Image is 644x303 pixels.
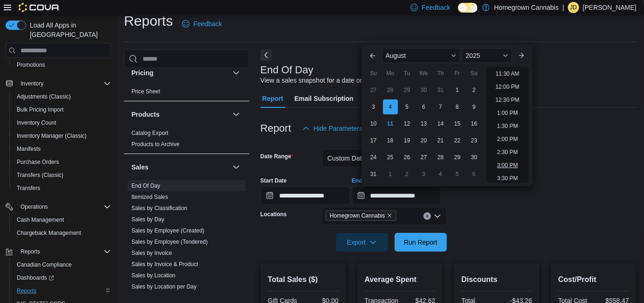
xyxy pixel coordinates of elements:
[17,229,81,237] span: Chargeback Management
[492,94,523,106] li: 12:30 PM
[131,250,172,256] a: Sales by Invoice
[424,212,431,220] button: Clear input
[17,119,56,127] span: Inventory Count
[17,78,47,89] button: Inventory
[558,274,629,285] h2: Cost/Profit
[19,3,60,12] img: Cova
[13,59,49,70] a: Promotions
[433,99,448,114] div: day-7
[124,127,249,154] div: Products
[9,90,115,103] button: Adjustments (Classic)
[417,116,432,131] div: day-13
[17,93,71,100] span: Adjustments (Classic)
[330,211,385,220] span: Homegrown Cannabis
[493,107,522,119] li: 1:00 PM
[13,272,58,283] a: Dashboards
[13,143,44,155] a: Manifests
[17,158,59,166] span: Purchase Orders
[422,3,450,12] span: Feedback
[562,2,564,13] p: |
[131,68,153,78] h3: Pricing
[13,117,60,128] a: Inventory Count
[9,271,115,284] a: Dashboards
[400,116,415,131] div: day-12
[9,116,115,129] button: Inventory Count
[13,91,111,102] span: Adjustments (Classic)
[9,169,115,182] button: Transfers (Classic)
[450,167,465,182] div: day-5
[383,167,398,182] div: day-1
[131,294,174,302] span: Sales by Product
[13,117,111,128] span: Inventory Count
[467,83,482,98] div: day-2
[314,124,363,133] span: Hide Parameters
[493,120,522,132] li: 1:30 PM
[433,167,448,182] div: day-4
[131,193,168,201] span: Itemized Sales
[260,76,397,85] div: View a sales snapshot for a date or date range.
[458,3,478,13] input: Dark Mode
[383,150,398,165] div: day-25
[387,213,392,218] button: Remove Homegrown Cannabis from selection in this group
[13,104,68,115] a: Bulk Pricing Import
[467,133,482,148] div: day-23
[295,89,354,108] span: Email Subscription
[231,67,242,78] button: Pricing
[13,130,90,141] a: Inventory Manager (Classic)
[433,150,448,165] div: day-28
[13,156,63,168] a: Purchase Orders
[131,239,208,245] a: Sales by Employee (Tendered)
[231,162,242,173] button: Sales
[493,160,522,171] li: 3:00 PM
[2,200,115,213] button: Operations
[131,216,164,223] a: Sales by Day
[462,48,512,63] div: Button. Open the year selector. 2025 is currently selected.
[366,66,381,81] div: Su
[383,116,398,131] div: day-11
[417,99,432,114] div: day-6
[568,2,579,13] div: Jordan Denomme
[466,52,480,59] span: 2025
[417,133,432,148] div: day-20
[365,274,436,285] h2: Average Spent
[382,48,460,63] div: Button. Open the month selector. August is currently selected.
[13,59,111,70] span: Promotions
[9,129,115,142] button: Inventory Manager (Classic)
[9,155,115,169] button: Purchase Orders
[492,81,523,92] li: 12:00 PM
[13,169,111,181] span: Transfers (Classic)
[17,261,72,268] span: Canadian Compliance
[492,68,523,79] li: 11:30 AM
[366,133,381,148] div: day-17
[13,130,111,141] span: Inventory Manager (Classic)
[13,285,111,296] span: Reports
[433,83,448,98] div: day-31
[366,150,381,165] div: day-24
[268,274,339,285] h2: Total Sales ($)
[178,14,226,33] a: Feedback
[433,133,448,148] div: day-21
[13,272,111,283] span: Dashboards
[13,156,111,168] span: Purchase Orders
[365,82,483,183] div: August, 2025
[383,99,398,114] div: day-4
[336,233,388,252] button: Export
[383,133,398,148] div: day-18
[131,130,168,136] a: Catalog Export
[13,285,40,296] a: Reports
[13,227,85,239] a: Chargeback Management
[131,227,205,234] a: Sales by Employee (Created)
[450,133,465,148] div: day-22
[260,186,350,205] input: Press the down key to open a popover containing a calendar.
[417,167,432,182] div: day-3
[131,204,187,212] span: Sales by Classification
[352,177,376,184] label: End Date
[17,287,36,295] span: Reports
[17,106,64,113] span: Bulk Pricing Import
[365,48,380,63] button: Previous Month
[395,233,447,252] button: Run Report
[131,261,198,268] a: Sales by Invoice & Product
[570,2,577,13] span: JD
